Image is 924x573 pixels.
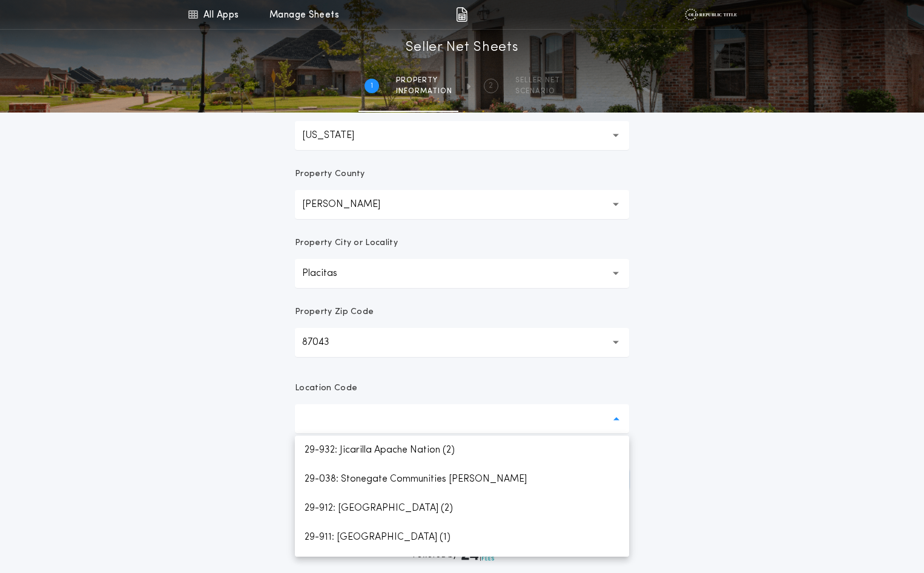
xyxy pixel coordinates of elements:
img: vs-icon [685,8,736,21]
span: SCENARIO [515,87,560,96]
h2: 2 [489,81,493,91]
span: Property [396,76,452,85]
img: img [456,7,467,22]
p: 29-912: [GEOGRAPHIC_DATA] (2) [295,494,629,523]
h2: 1 [371,81,373,91]
p: [PERSON_NAME] [302,197,400,212]
p: [US_STATE] [302,128,374,143]
p: Property City or Locality [295,237,398,249]
h1: Seller Net Sheets [406,38,519,57]
p: Property Zip Code [295,306,374,318]
p: 29-932: Jicarilla Apache Nation (2) [295,436,629,465]
button: [US_STATE] [295,121,629,150]
span: information [396,87,452,96]
p: Property County [295,168,365,180]
p: 29-911: [GEOGRAPHIC_DATA] (1) [295,523,629,552]
button: Placitas [295,259,629,288]
p: 87043 [302,335,349,350]
span: SELLER NET [515,76,560,85]
p: Location Code [295,382,357,395]
p: 29-038: Stonegate Communities [PERSON_NAME] [295,465,629,494]
button: [PERSON_NAME] [295,190,629,219]
p: Placitas [302,266,357,281]
button: 87043 [295,328,629,357]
